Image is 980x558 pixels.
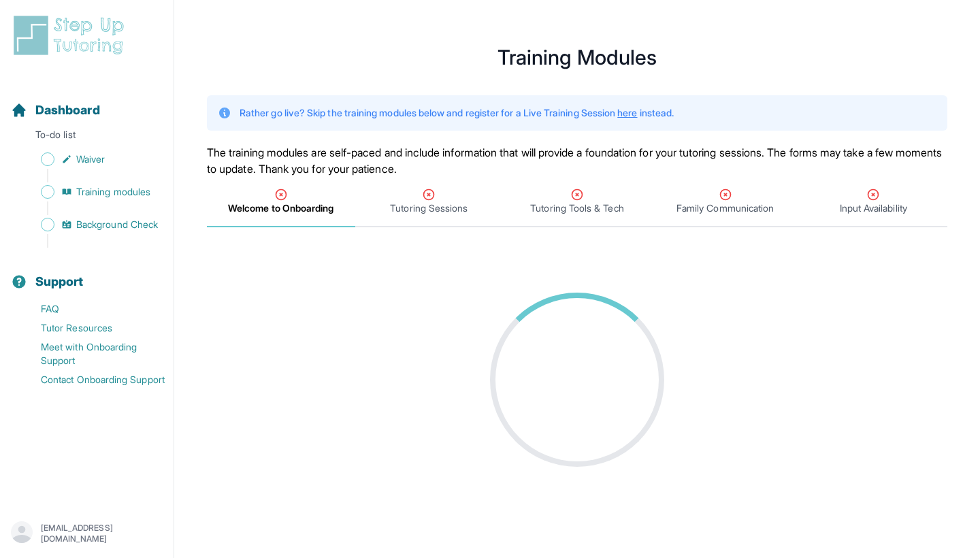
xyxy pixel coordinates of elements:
[676,201,774,215] span: Family Communication
[11,521,163,546] button: [EMAIL_ADDRESS][DOMAIN_NAME]
[76,185,150,199] span: Training modules
[76,218,158,231] span: Background Check
[5,250,168,297] button: Support
[35,101,100,120] span: Dashboard
[207,49,947,65] h1: Training Modules
[530,201,623,215] span: Tutoring Tools & Tech
[240,106,674,120] p: Rather go live? Skip the training modules below and register for a Live Training Session instead.
[207,177,947,227] nav: Tabs
[76,152,105,166] span: Waiver
[35,272,84,291] span: Support
[207,144,947,177] p: The training modules are self-paced and include information that will provide a foundation for yo...
[11,150,174,169] a: Waiver
[11,182,174,201] a: Training modules
[11,215,174,234] a: Background Check
[390,201,468,215] span: Tutoring Sessions
[617,107,637,118] a: here
[5,128,168,147] p: To-do list
[11,338,174,370] a: Meet with Onboarding Support
[840,201,907,215] span: Input Availability
[11,299,174,318] a: FAQ
[11,318,174,338] a: Tutor Resources
[11,14,132,57] img: logo
[5,79,168,125] button: Dashboard
[228,201,333,215] span: Welcome to Onboarding
[11,101,100,120] a: Dashboard
[11,370,174,389] a: Contact Onboarding Support
[41,523,163,544] p: [EMAIL_ADDRESS][DOMAIN_NAME]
